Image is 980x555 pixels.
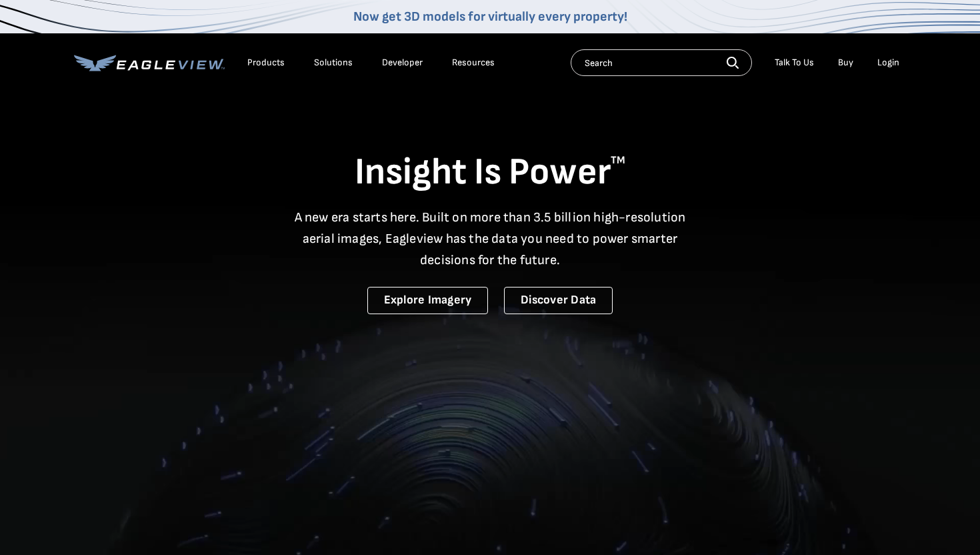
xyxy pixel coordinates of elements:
[367,287,489,314] a: Explore Imagery
[838,57,853,69] a: Buy
[877,57,899,69] div: Login
[382,57,423,69] a: Developer
[611,154,625,167] sup: TM
[74,149,906,196] h1: Insight Is Power
[452,57,495,69] div: Resources
[247,57,285,69] div: Products
[504,287,613,314] a: Discover Data
[775,57,814,69] div: Talk To Us
[286,207,694,271] p: A new era starts here. Built on more than 3.5 billion high-resolution aerial images, Eagleview ha...
[353,9,627,25] a: Now get 3D models for virtually every property!
[314,57,353,69] div: Solutions
[571,49,752,76] input: Search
